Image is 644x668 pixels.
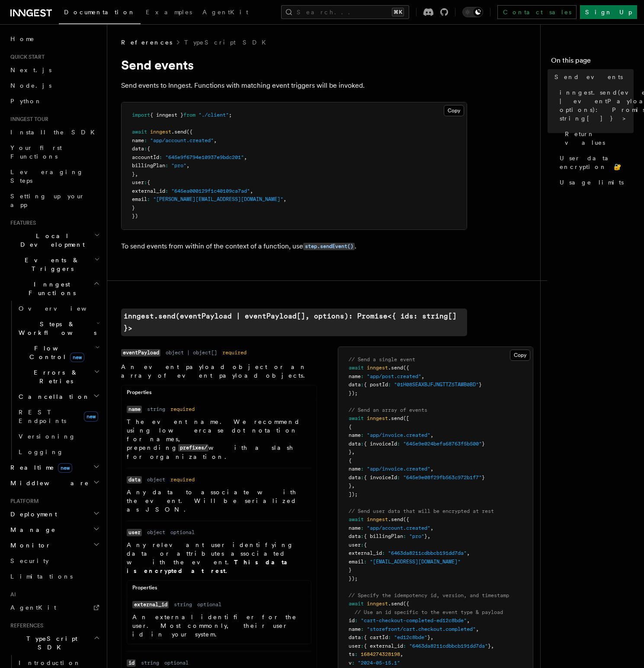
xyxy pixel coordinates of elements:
span: Errors & Retries [15,368,94,385]
a: Security [7,553,102,569]
div: Inngest Functions [7,301,102,460]
button: Cancellation [15,389,102,404]
a: Home [7,31,102,47]
button: Events & Triggers [7,252,102,277]
button: Middleware [7,475,102,491]
button: Toggle dark mode [462,7,483,17]
span: Introduction [19,659,81,666]
a: Overview [15,301,102,316]
a: Leveraging Steps [7,164,102,188]
span: Cancellation [15,392,90,401]
span: Node.js [10,82,51,89]
span: Install the SDK [10,129,100,136]
span: Versioning [19,433,76,440]
span: Examples [146,9,192,16]
a: AgentKit [7,600,102,615]
span: Leveraging Steps [10,169,83,184]
span: new [84,411,98,422]
span: Features [7,219,36,226]
span: Overview [19,305,108,312]
a: Python [7,93,102,109]
a: Node.js [7,78,102,93]
a: REST Endpointsnew [15,404,102,429]
kbd: ⌘K [392,8,404,16]
a: Your first Functions [7,140,102,164]
button: Realtimenew [7,460,102,475]
span: Platform [7,498,39,505]
span: Usage limits [560,178,624,187]
span: Middleware [7,479,89,487]
button: Flow Controlnew [15,340,102,365]
span: REST Endpoints [19,409,66,424]
span: new [58,463,72,473]
span: Monitor [7,541,51,550]
a: Send events [551,69,634,85]
button: Inngest Functions [7,277,102,301]
span: Return values [565,130,634,147]
span: AI [7,591,16,598]
span: Quick start [7,54,45,60]
span: Local Development [7,232,94,249]
button: Manage [7,522,102,538]
span: Events & Triggers [7,256,94,273]
a: Setting up your app [7,188,102,213]
a: Logging [15,444,102,460]
a: Return values [561,126,634,150]
a: inngest.send(eventPayload | eventPayload[], options): Promise<{ ids: string[] }> [556,85,634,126]
span: Inngest tour [7,116,48,123]
a: Versioning [15,429,102,444]
span: Documentation [64,9,135,16]
span: new [70,353,84,362]
a: Usage limits [556,175,634,190]
a: Examples [141,3,197,23]
span: Setting up your app [10,193,85,208]
a: Install the SDK [7,124,102,140]
button: Local Development [7,228,102,252]
a: Next.js [7,62,102,78]
span: User data encryption 🔐 [560,154,634,171]
span: Inngest Functions [7,280,93,297]
span: TypeScript SDK [7,634,93,652]
button: Monitor [7,538,102,553]
a: Contact sales [497,5,577,19]
a: Sign Up [580,5,637,19]
button: TypeScript SDK [7,631,102,655]
span: Home [10,35,35,43]
button: Search...⌘K [281,5,409,19]
span: Steps & Workflows [15,320,96,337]
span: Next.js [10,67,51,73]
span: Send events [554,73,623,81]
span: Your first Functions [10,144,62,160]
span: References [7,622,43,629]
a: Documentation [59,3,141,24]
a: Limitations [7,569,102,584]
h4: On this page [551,55,634,69]
span: Limitations [10,573,73,580]
span: Deployment [7,510,57,518]
button: Steps & Workflows [15,316,102,340]
a: User data encryption 🔐 [556,150,634,175]
span: AgentKit [202,9,248,16]
button: Errors & Retries [15,365,102,389]
button: Deployment [7,506,102,522]
span: AgentKit [10,604,56,611]
span: Flow Control [15,344,95,361]
span: Manage [7,525,56,534]
a: AgentKit [197,3,253,23]
span: Logging [19,449,64,455]
span: Python [10,98,42,105]
span: Realtime [7,463,72,472]
span: Security [10,557,49,564]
